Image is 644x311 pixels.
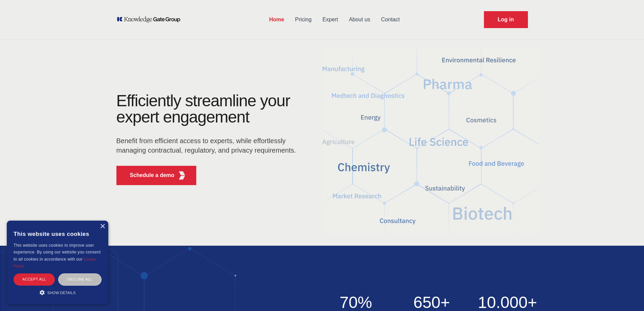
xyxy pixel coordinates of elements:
[47,291,76,295] span: Show details
[610,279,644,311] iframe: Chat Widget
[322,294,390,311] h2: 70%
[100,224,105,229] div: Close
[290,11,317,28] a: Pricing
[376,11,405,28] a: Contact
[14,243,101,262] span: This website uses cookies to improve user experience. By using our website you consent to all coo...
[58,273,102,285] div: Decline all
[116,16,185,23] a: KOL Knowledge Platform: Talk to Key External Experts (KEE)
[322,44,539,239] img: KGG Fifth Element RED
[14,226,102,242] div: This website uses cookies
[474,294,541,311] h2: 10.000+
[398,294,466,311] h2: 650+
[484,11,528,28] a: Request Demo
[116,166,197,185] button: Schedule a demoKGG Fifth Element RED
[130,171,175,179] p: Schedule a demo
[178,171,186,180] img: KGG Fifth Element RED
[264,11,289,28] a: Home
[14,289,102,296] div: Show details
[14,257,96,268] a: Cookie Policy
[343,11,376,28] a: About us
[116,92,290,126] h1: Efficiently streamline your expert engagement
[116,136,301,155] p: Benefit from efficient access to experts, while effortlessly managing contractual, regulatory, an...
[317,11,343,28] a: Expert
[14,273,55,285] div: Accept all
